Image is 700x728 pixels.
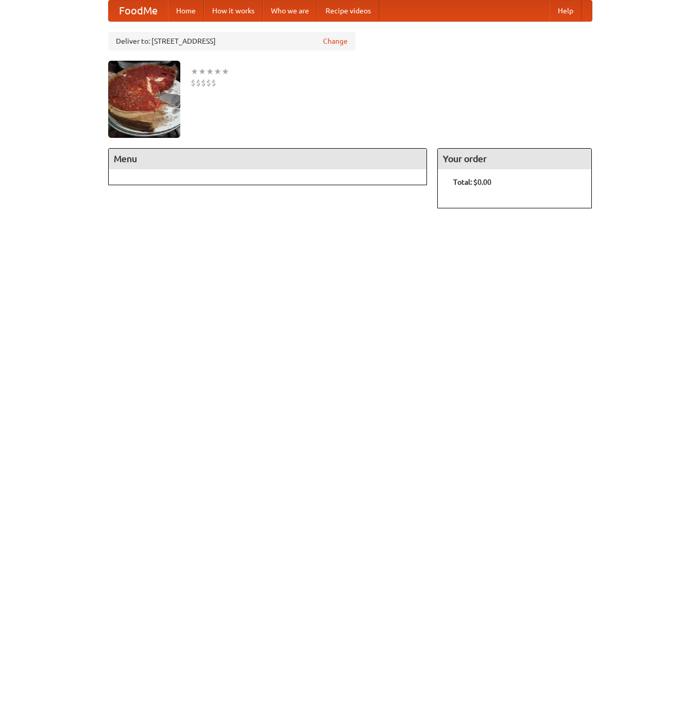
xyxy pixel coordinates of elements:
li: $ [206,77,211,88]
li: $ [196,77,201,88]
li: $ [211,77,216,88]
li: ★ [221,66,229,77]
a: Who we are [263,1,317,21]
a: Recipe videos [317,1,379,21]
a: Home [168,1,204,21]
img: angular.jpg [108,61,180,138]
a: FoodMe [109,1,168,21]
li: ★ [214,66,221,77]
h4: Your order [438,149,591,169]
li: ★ [206,66,214,77]
li: $ [191,77,196,88]
li: ★ [198,66,206,77]
a: How it works [204,1,263,21]
a: Change [323,36,348,46]
a: Help [550,1,582,21]
b: Total: $0.00 [453,178,491,186]
li: $ [201,77,206,88]
div: Deliver to: [STREET_ADDRESS] [108,32,355,50]
h4: Menu [109,149,427,169]
li: ★ [191,66,198,77]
